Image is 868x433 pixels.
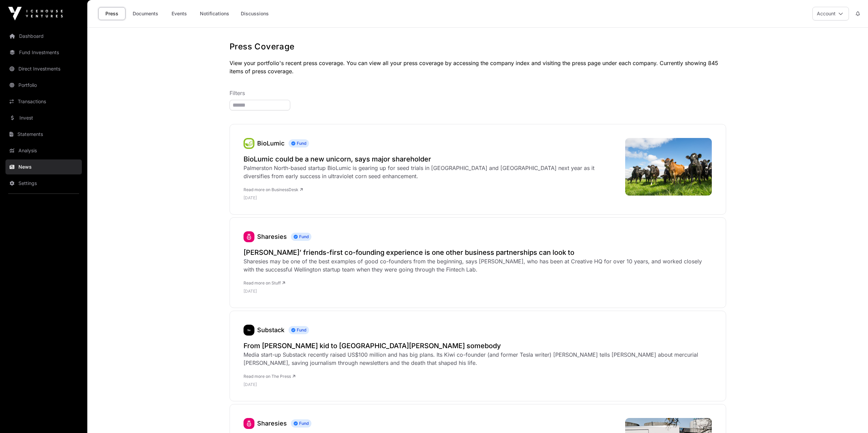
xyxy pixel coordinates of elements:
[244,257,712,274] div: Sharesies may be one of the best examples of good co-founders from the beginning, says [PERSON_NA...
[244,325,254,336] a: Substack
[834,400,868,433] iframe: Chat Widget
[625,138,712,196] img: Landscape-shot-of-cows-of-farm-L.jpg
[236,7,273,20] a: Discussions
[289,139,309,148] span: Fund
[244,351,712,367] div: Media start-up Substack recently raised US$100 million and has big plans. Its Kiwi co-founder (an...
[257,420,287,427] a: Sharesies
[5,143,82,158] a: Analysis
[5,110,82,125] a: Invest
[244,374,295,379] a: Read more on The Press
[244,231,254,242] img: sharesies_logo.jpeg
[5,159,82,174] a: News
[244,138,254,149] img: 0_ooS1bY_400x400.png
[244,154,618,164] a: BioLumic could be a new unicorn, says major shareholder
[291,233,311,241] span: Fund
[195,7,234,20] a: Notifications
[244,138,254,149] a: BioLumic
[291,419,311,428] span: Fund
[5,127,82,142] a: Statements
[244,418,254,429] a: Sharesies
[257,326,284,334] a: Substack
[8,7,63,20] img: Icehouse Ventures Logo
[257,233,287,240] a: Sharesies
[244,341,712,351] a: From [PERSON_NAME] kid to [GEOGRAPHIC_DATA][PERSON_NAME] somebody
[128,7,163,20] a: Documents
[244,280,285,285] a: Read more on Stuff
[230,89,726,97] p: Filters
[244,187,303,192] a: Read more on BusinessDesk
[244,248,712,257] a: [PERSON_NAME]’ friends-first co-founding experience is one other business partnerships can look to
[257,140,284,147] a: BioLumic
[230,41,726,52] h1: Press Coverage
[5,94,82,109] a: Transactions
[812,7,849,20] button: Account
[165,7,193,20] a: Events
[5,61,82,76] a: Direct Investments
[5,176,82,191] a: Settings
[244,231,254,242] a: Sharesies
[244,195,618,201] p: [DATE]
[230,59,726,75] p: View your portfolio's recent press coverage. You can view all your press coverage by accessing th...
[289,326,309,334] span: Fund
[5,45,82,60] a: Fund Investments
[244,164,618,180] div: Palmerston North-based startup BioLumic is gearing up for seed trials in [GEOGRAPHIC_DATA] and [G...
[244,325,254,336] img: substack435.png
[244,289,712,294] p: [DATE]
[98,7,126,20] a: Press
[244,418,254,429] img: sharesies_logo.jpeg
[5,29,82,44] a: Dashboard
[244,382,712,387] p: [DATE]
[5,78,82,93] a: Portfolio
